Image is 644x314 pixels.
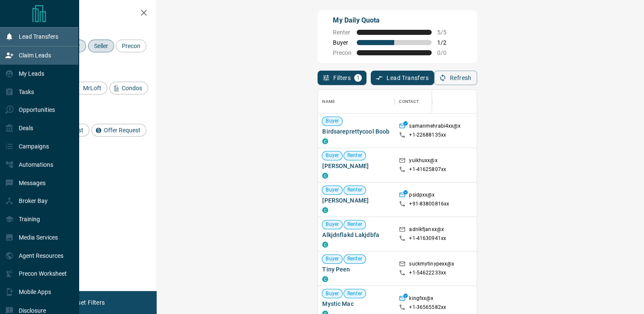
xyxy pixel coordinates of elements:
button: Refresh [434,71,477,85]
span: Renter [344,221,366,228]
button: Lead Transfers [371,71,434,85]
span: Precon [333,49,352,56]
span: Buyer [322,117,342,125]
span: Renter [344,290,366,297]
p: +1- 54622233xx [409,269,446,277]
p: My Daily Quota [333,15,455,26]
p: samanmehrabi4xx@x [409,123,461,131]
p: +1- 41630941xx [409,235,446,242]
div: condos.ca [322,173,328,179]
span: Buyer [322,186,342,194]
p: adnlkfjanxx@x [409,226,444,235]
span: Buyer [322,255,342,263]
span: 1 [355,75,361,81]
span: Renter [344,255,366,263]
p: +1- 36565582xx [409,304,446,311]
div: Contact [399,90,419,114]
p: +91- 83800816xx [409,200,449,208]
span: Buyer [322,152,342,159]
div: condos.ca [322,207,328,213]
div: Precon [116,40,146,52]
span: [PERSON_NAME] [322,162,390,170]
span: 5 / 5 [437,29,455,36]
div: Offer Request [92,124,146,137]
span: Buyer [333,39,352,46]
h2: Filters [27,9,148,19]
div: Name [318,90,395,114]
span: Buyer [322,290,342,297]
span: Offer Request [101,127,143,134]
span: Renter [344,186,366,194]
button: Filters1 [318,71,366,85]
p: psidpxx@x [409,191,435,200]
span: 0 / 0 [437,49,455,56]
span: MrLoft [80,85,104,91]
span: Renter [333,29,352,36]
div: condos.ca [322,242,328,248]
div: Seller [88,40,114,52]
span: Renter [344,152,366,159]
span: [PERSON_NAME] [322,196,390,205]
div: Contact [395,90,463,114]
div: condos.ca [322,276,328,282]
p: +1- 41625807xx [409,166,446,173]
div: condos.ca [322,138,328,144]
button: Reset Filters [65,295,110,310]
p: suckmytinypexx@x [409,260,454,269]
span: Birdsareprettycool Boob [322,127,390,136]
div: MrLoft [71,82,107,94]
span: Tiny Peen [322,265,390,274]
span: 1 / 2 [437,39,455,46]
span: Condos [119,85,145,91]
span: Seller [91,43,111,49]
span: Alkjdnflakd Lakjdbfa [322,231,390,239]
p: kingfxx@x [409,295,433,304]
span: Buyer [322,221,342,228]
span: Precon [119,43,143,49]
p: yuikhuxx@x [409,157,437,166]
p: +1- 22688135xx [409,131,446,139]
span: Mystic Mac [322,300,390,308]
div: Condos [109,82,148,94]
div: Name [322,90,335,114]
